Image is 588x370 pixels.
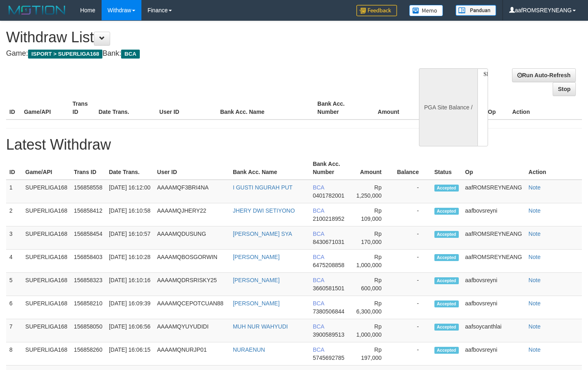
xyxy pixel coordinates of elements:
td: 156858403 [71,250,106,273]
th: Balance [394,157,431,180]
span: BCA [313,184,324,191]
span: 2100218952 [313,215,345,222]
td: Rp 600,000 [350,273,394,296]
img: panduan.png [456,5,496,16]
td: AAAAMQCEPOTCUAN88 [154,296,230,319]
a: Note [529,323,541,330]
a: Note [529,346,541,353]
td: - [394,342,431,366]
td: 8 [6,342,22,366]
td: SUPERLIGA168 [22,342,71,366]
td: AAAAMQDUSUNG [154,226,230,250]
td: 156858050 [71,319,106,342]
h1: Withdraw List [6,29,384,46]
td: 156858260 [71,342,106,366]
td: Rp 109,000 [350,203,394,226]
th: Op [462,157,525,180]
img: Feedback.jpg [356,5,397,16]
span: Accepted [434,254,459,261]
th: Game/API [21,96,69,120]
span: 6475208858 [313,262,345,268]
span: 7380506844 [313,308,345,315]
th: ID [6,96,21,120]
td: - [394,226,431,250]
div: PGA Site Balance / [419,68,477,146]
th: User ID [156,96,217,120]
td: - [394,180,431,203]
td: aafROMSREYNEANG [462,180,525,203]
h1: Latest Withdraw [6,137,582,153]
td: [DATE] 16:12:00 [106,180,154,203]
a: Note [529,231,541,237]
td: Rp 197,000 [350,342,394,366]
td: 1 [6,180,22,203]
td: 5 [6,273,22,296]
td: - [394,250,431,273]
a: JHERY DWI SETIYONO [233,207,295,214]
a: [PERSON_NAME] [233,254,280,260]
h4: Game: Bank: [6,50,384,58]
span: 5745692785 [313,355,345,361]
th: Op [485,96,509,120]
th: Date Trans. [106,157,154,180]
td: Rp 1,250,000 [350,180,394,203]
span: Accepted [434,277,459,284]
a: [PERSON_NAME] SYA [233,231,292,237]
th: Trans ID [71,157,106,180]
td: SUPERLIGA168 [22,250,71,273]
span: BCA [313,323,324,330]
th: Bank Acc. Name [217,96,314,120]
span: Accepted [434,347,459,354]
td: - [394,273,431,296]
th: Action [525,157,582,180]
td: aafbovsreyni [462,342,525,366]
td: Rp 1,000,000 [350,319,394,342]
th: Action [509,96,582,120]
td: 6 [6,296,22,319]
td: 2 [6,203,22,226]
span: BCA [121,50,139,59]
td: 156858323 [71,273,106,296]
td: [DATE] 16:10:28 [106,250,154,273]
td: - [394,296,431,319]
th: Date Trans. [95,96,156,120]
th: Bank Acc. Name [230,157,310,180]
td: aafsoycanthlai [462,319,525,342]
span: BCA [313,231,324,237]
td: AAAAMQJHERY22 [154,203,230,226]
td: AAAAMQDRSRISKY25 [154,273,230,296]
span: ISPORT > SUPERLIGA168 [28,50,102,59]
td: aafROMSREYNEANG [462,250,525,273]
td: SUPERLIGA168 [22,319,71,342]
th: Bank Acc. Number [310,157,350,180]
td: SUPERLIGA168 [22,180,71,203]
th: User ID [154,157,230,180]
th: Bank Acc. Number [314,96,363,120]
span: 8430671031 [313,239,345,245]
td: AAAAMQYUYUDIDI [154,319,230,342]
img: MOTION_logo.png [6,4,68,16]
a: NURAENUN [233,346,265,353]
td: AAAAMQBOSGORWIN [154,250,230,273]
th: Amount [363,96,412,120]
td: 156858454 [71,226,106,250]
th: Trans ID [69,96,95,120]
a: [PERSON_NAME] [233,300,280,307]
th: Amount [350,157,394,180]
a: Note [529,207,541,214]
span: Accepted [434,324,459,331]
td: aafROMSREYNEANG [462,226,525,250]
td: SUPERLIGA168 [22,226,71,250]
span: BCA [313,254,324,260]
span: BCA [313,346,324,353]
td: Rp 170,000 [350,226,394,250]
span: Accepted [434,300,459,307]
th: Game/API [22,157,71,180]
td: Rp 1,000,000 [350,250,394,273]
span: BCA [313,277,324,283]
a: Note [529,277,541,283]
a: MUH NUR WAHYUDI [233,323,288,330]
td: AAAAMQNURJP01 [154,342,230,366]
td: SUPERLIGA168 [22,296,71,319]
td: 156858412 [71,203,106,226]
